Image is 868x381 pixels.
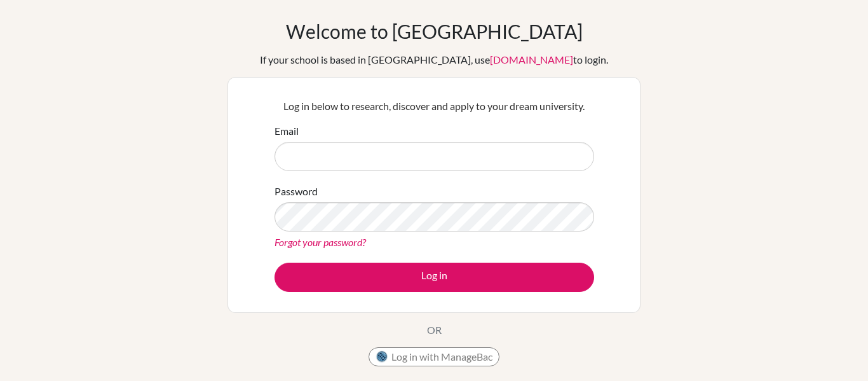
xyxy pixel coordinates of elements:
label: Password [275,184,318,199]
button: Log in with ManageBac [369,347,499,366]
button: Log in [275,263,594,292]
a: [DOMAIN_NAME] [490,53,573,66]
p: OR [427,322,442,338]
h1: Welcome to [GEOGRAPHIC_DATA] [286,20,583,43]
a: Forgot your password? [275,236,366,248]
div: If your school is based in [GEOGRAPHIC_DATA], use to login. [260,52,608,67]
label: Email [275,123,299,139]
p: Log in below to research, discover and apply to your dream university. [275,99,594,114]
